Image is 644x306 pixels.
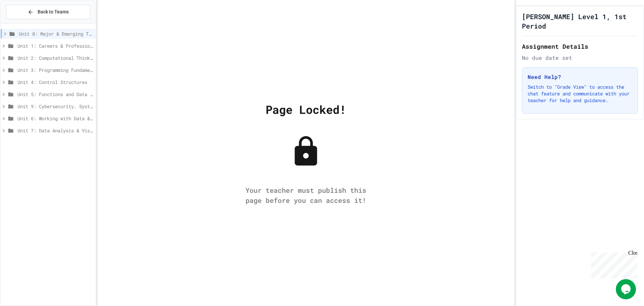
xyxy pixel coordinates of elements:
[17,42,93,49] span: Unit 1: Careers & Professionalism
[522,42,638,51] h2: Assignment Details
[17,54,93,61] span: Unit 2: Computational Thinking & Problem-Solving
[38,8,69,15] span: Back to Teams
[588,250,637,278] iframe: chat widget
[616,279,637,299] iframe: chat widget
[19,30,93,37] span: Unit 8: Major & Emerging Technologies
[522,12,638,31] h1: [PERSON_NAME] Level 1, 1st Period
[6,5,90,19] button: Back to Teams
[17,91,93,98] span: Unit 5: Functions and Data Structures
[266,101,346,118] div: Page Locked!
[528,84,632,104] p: Switch to "Grade View" to access the chat feature and communicate with your teacher for help and ...
[17,79,93,86] span: Unit 4: Control Structures
[17,115,93,122] span: Unit 6: Working with Data & Files
[522,54,638,62] div: No due date set
[17,103,93,110] span: Unit 9: Cybersecurity, Systems & Networking
[17,127,93,134] span: Unit 7: Data Analysis & Visualization
[528,73,632,81] h3: Need Help?
[239,185,373,205] div: Your teacher must publish this page before you can access it!
[17,67,93,74] span: Unit 3: Programming Fundamentals
[3,3,46,43] div: Chat with us now!Close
